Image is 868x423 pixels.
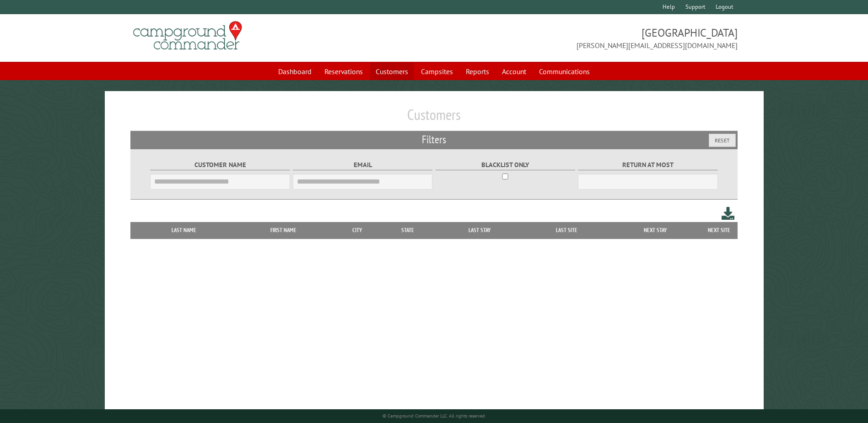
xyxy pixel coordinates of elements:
label: Customer Name [150,160,290,170]
a: Reports [460,63,495,80]
small: © Campground Commander LLC. All rights reserved. [383,413,486,419]
span: [GEOGRAPHIC_DATA] [PERSON_NAME][EMAIL_ADDRESS][DOMAIN_NAME] [434,25,738,51]
th: Next Site [701,222,738,239]
a: Download this customer list (.csv) [722,205,735,222]
th: City [334,222,380,239]
th: Last Stay [436,222,524,239]
th: Last Site [523,222,609,239]
label: Blacklist only [436,160,575,170]
th: Next Stay [610,222,701,239]
a: Communications [534,63,595,80]
a: Campsites [415,63,458,80]
a: Customers [370,63,414,80]
label: Email [293,160,432,170]
a: Dashboard [273,63,317,80]
label: Return at most [578,160,717,170]
th: State [380,222,436,239]
th: First Name [232,222,334,239]
a: Account [496,63,532,80]
h1: Customers [130,106,737,131]
th: Last Name [135,222,232,239]
img: Campground Commander [130,18,245,54]
h2: Filters [130,131,737,148]
button: Reset [709,134,736,147]
a: Reservations [319,63,368,80]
